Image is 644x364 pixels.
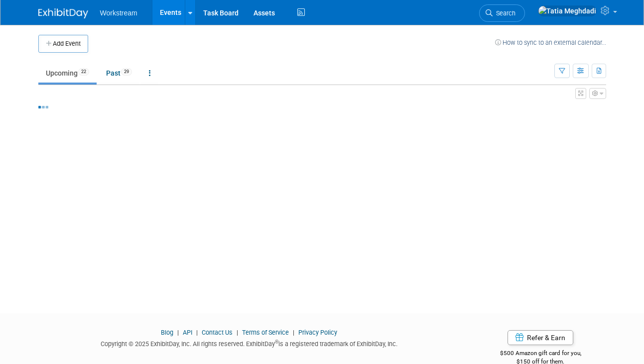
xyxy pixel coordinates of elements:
a: Past29 [99,64,139,83]
a: Upcoming22 [38,64,97,83]
a: Contact Us [202,329,233,336]
span: Search [493,9,515,17]
button: Add Event [38,35,88,53]
sup: ® [275,339,278,345]
div: Copyright © 2025 ExhibitDay, Inc. All rights reserved. ExhibitDay is a registered trademark of Ex... [38,337,461,349]
a: Privacy Policy [298,329,337,336]
a: How to sync to an external calendar... [495,39,606,46]
a: API [183,329,192,336]
span: 29 [121,68,132,76]
span: 22 [78,68,89,76]
img: Tatia Meghdadi [538,5,597,16]
img: ExhibitDay [38,8,88,18]
a: Blog [161,329,173,336]
span: | [175,329,181,336]
a: Refer & Earn [508,330,573,345]
a: Search [479,4,525,22]
img: loading... [38,106,48,108]
span: Workstream [100,9,137,17]
a: Terms of Service [242,329,289,336]
span: | [290,329,297,336]
span: | [194,329,200,336]
span: | [234,329,241,336]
